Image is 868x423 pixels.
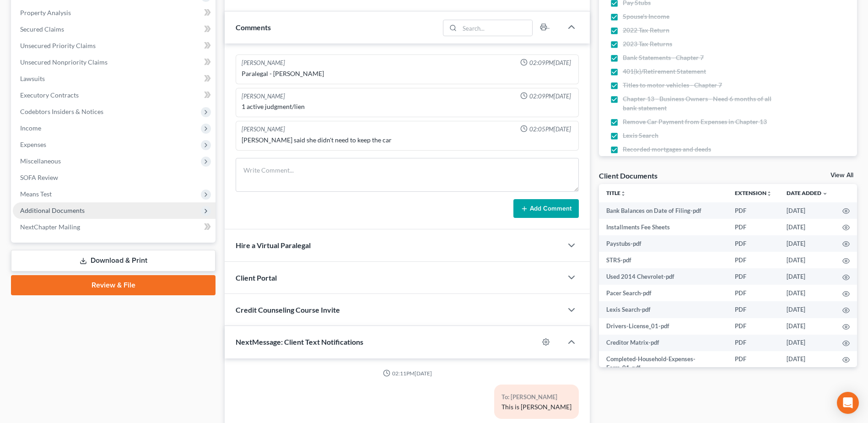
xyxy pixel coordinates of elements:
[779,202,835,219] td: [DATE]
[13,70,216,87] a: Lawsuits
[599,252,728,268] td: STRS-pdf
[513,199,579,218] button: Add Comment
[728,235,779,252] td: PDF
[501,402,571,412] div: This is [PERSON_NAME]
[599,351,728,376] td: Completed-Household-Expenses-Form_01-pdf
[623,67,706,76] span: 401(k)/Retirement Statement
[735,190,772,196] a: Extensionunfold_more
[20,223,80,231] span: NextChapter Mailing
[779,285,835,301] td: [DATE]
[623,12,669,21] span: Spouse's Income
[837,392,859,414] div: Open Intercom Messenger
[529,92,571,101] span: 02:09PM[DATE]
[599,268,728,285] td: Used 2014 Chevrolet-pdf
[822,191,828,196] i: expand_more
[728,318,779,335] td: PDF
[242,102,573,111] div: 1 active judgment/lien
[529,125,571,134] span: 02:05PM[DATE]
[242,92,285,101] div: [PERSON_NAME]
[236,369,579,377] div: 02:11PM[DATE]
[623,117,767,126] span: Remove Car Payment from Expenses in Chapter 13
[20,174,58,181] span: SOFA Review
[11,250,216,271] a: Download & Print
[529,59,571,67] span: 02:09PM[DATE]
[623,26,669,35] span: 2022 Tax Return
[728,285,779,301] td: PDF
[20,9,71,16] span: Property Analysis
[20,91,79,99] span: Executory Contracts
[623,53,704,62] span: Bank Statements - Chapter 7
[599,318,728,335] td: Drivers-License_01-pdf
[623,39,672,49] span: 2023 Tax Returns
[623,131,658,140] span: Lexis Search
[623,81,722,90] span: Titles to motor vehicles - Chapter 7
[779,268,835,285] td: [DATE]
[236,273,277,282] span: Client Portal
[13,219,216,235] a: NextChapter Mailing
[13,5,216,21] a: Property Analysis
[599,285,728,301] td: Pacer Search-pdf
[242,69,573,78] div: Paralegal - [PERSON_NAME]
[13,87,216,103] a: Executory Contracts
[779,219,835,235] td: [DATE]
[779,351,835,376] td: [DATE]
[623,94,785,113] span: Chapter 13 - Business Owners - Need 6 months of all bank statement
[766,191,772,196] i: unfold_more
[599,171,658,180] div: Client Documents
[623,145,711,154] span: Recorded mortgages and deeds
[599,235,728,252] td: Paystubs-pdf
[20,206,85,214] span: Additional Documents
[242,125,285,134] div: [PERSON_NAME]
[20,42,96,49] span: Unsecured Priority Claims
[236,305,340,314] span: Credit Counseling Course Invite
[20,25,64,33] span: Secured Claims
[728,301,779,318] td: PDF
[728,268,779,285] td: PDF
[20,75,45,82] span: Lawsuits
[459,20,532,36] input: Search...
[599,301,728,318] td: Lexis Search-pdf
[20,190,52,198] span: Means Test
[13,169,216,186] a: SOFA Review
[728,219,779,235] td: PDF
[13,38,216,54] a: Unsecured Priority Claims
[236,337,363,346] span: NextMessage: Client Text Notifications
[728,335,779,351] td: PDF
[242,136,573,145] div: [PERSON_NAME] said she didn't need to keep the car
[728,252,779,268] td: PDF
[20,108,103,115] span: Codebtors Insiders & Notices
[599,335,728,351] td: Creditor Matrix-pdf
[606,190,626,196] a: Titleunfold_more
[620,191,626,196] i: unfold_more
[236,241,311,249] span: Hire a Virtual Paralegal
[13,54,216,70] a: Unsecured Nonpriority Claims
[779,318,835,335] td: [DATE]
[728,202,779,219] td: PDF
[599,219,728,235] td: Installments Fee Sheets
[13,21,216,38] a: Secured Claims
[20,58,108,66] span: Unsecured Nonpriority Claims
[20,141,46,148] span: Expenses
[779,252,835,268] td: [DATE]
[728,351,779,376] td: PDF
[20,124,41,132] span: Income
[20,157,61,165] span: Miscellaneous
[501,392,571,402] div: To: [PERSON_NAME]
[779,235,835,252] td: [DATE]
[236,23,271,32] span: Comments
[779,335,835,351] td: [DATE]
[11,275,216,295] a: Review & File
[787,190,828,196] a: Date Added expand_more
[830,172,853,179] a: View All
[779,301,835,318] td: [DATE]
[599,202,728,219] td: Bank Balances on Date of Filing-pdf
[242,59,285,67] div: [PERSON_NAME]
